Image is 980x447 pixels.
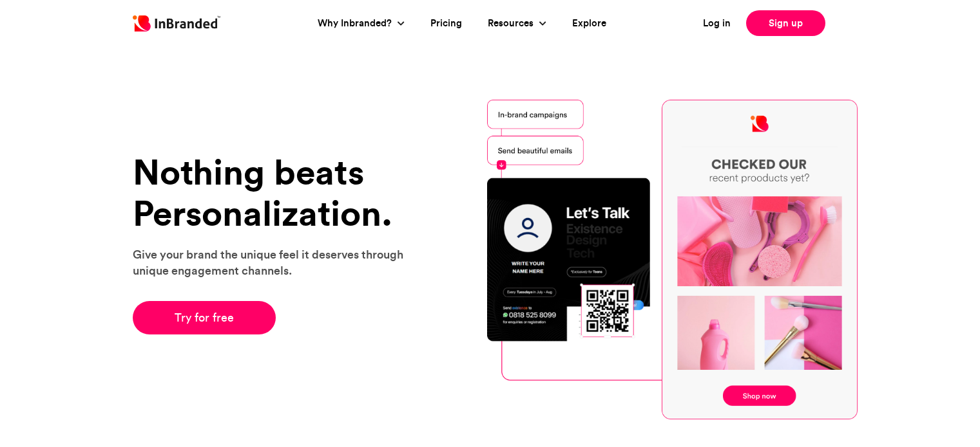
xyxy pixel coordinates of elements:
a: Try for free [133,301,276,334]
a: Resources [488,16,537,31]
a: Sign up [746,10,825,36]
p: Give your brand the unique feel it deserves through unique engagement channels. [133,246,419,278]
img: Inbranded [133,15,220,32]
a: Pricing [430,16,462,31]
h1: Nothing beats Personalization. [133,152,419,233]
a: Log in [703,16,731,31]
a: Why Inbranded? [318,16,395,31]
a: Explore [572,16,606,31]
